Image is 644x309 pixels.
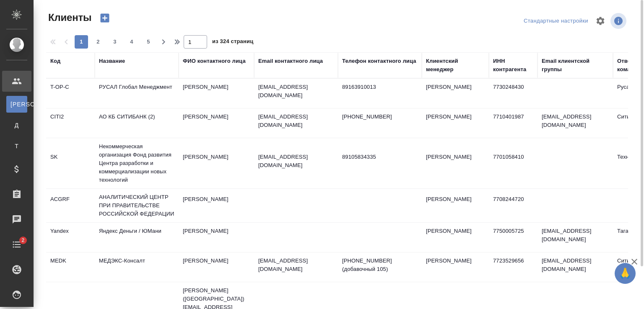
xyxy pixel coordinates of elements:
td: T-OP-C [46,79,95,108]
button: 4 [125,35,138,49]
td: Некоммерческая организация Фонд развития Центра разработки и коммерциализации новых технологий [95,138,179,188]
p: [PHONE_NUMBER] (добавочный 105) [342,257,418,273]
td: Яндекс Деньги / ЮМани [95,223,179,252]
div: split button [522,15,590,28]
td: [EMAIL_ADDRESS][DOMAIN_NAME] [538,223,613,252]
td: АО КБ СИТИБАНК (2) [95,108,179,138]
span: 🙏 [618,265,632,282]
span: Т [10,142,23,150]
td: РУСАЛ Глобал Менеджмент [95,79,179,108]
span: Клиенты [46,11,91,24]
td: 7710401987 [489,108,538,138]
div: Код [50,57,60,65]
p: [EMAIL_ADDRESS][DOMAIN_NAME] [258,153,334,170]
span: [PERSON_NAME] [10,100,23,108]
span: Настроить таблицу [590,11,610,31]
span: 4 [125,38,138,46]
span: 2 [91,38,105,46]
td: [PERSON_NAME] [179,191,254,220]
td: [PERSON_NAME] [422,108,489,138]
td: 7723529656 [489,252,538,282]
td: [PERSON_NAME] [422,252,489,282]
td: [PERSON_NAME] [179,79,254,108]
button: 3 [108,35,122,49]
td: [PERSON_NAME] [179,108,254,138]
button: 2 [91,35,105,49]
span: Д [10,121,23,129]
td: [PERSON_NAME] [422,79,489,108]
span: 2 [16,236,29,245]
button: Создать [95,11,115,25]
p: [PHONE_NUMBER] [342,113,418,121]
span: 3 [108,38,122,46]
div: Клиентский менеджер [426,57,485,74]
td: 7730248430 [489,79,538,108]
span: 5 [142,38,155,46]
a: Д [6,117,27,134]
td: CITI2 [46,108,95,138]
td: SK [46,149,95,178]
span: Посмотреть информацию [610,13,628,29]
td: [PERSON_NAME] [179,149,254,178]
td: [PERSON_NAME] [179,223,254,252]
td: МЕДЭКС-Консалт [95,252,179,282]
p: [EMAIL_ADDRESS][DOMAIN_NAME] [258,257,334,273]
div: Email контактного лица [258,57,323,65]
td: [EMAIL_ADDRESS][DOMAIN_NAME] [538,108,613,138]
a: 2 [2,234,31,255]
td: 7701058410 [489,149,538,178]
td: [PERSON_NAME] [422,223,489,252]
p: [EMAIL_ADDRESS][DOMAIN_NAME] [258,113,334,129]
div: ФИО контактного лица [183,57,246,65]
td: АНАЛИТИЧЕСКИЙ ЦЕНТР ПРИ ПРАВИТЕЛЬСТВЕ РОССИЙСКОЙ ФЕДЕРАЦИИ [95,189,179,222]
a: Т [6,138,27,154]
td: ACGRF [46,191,95,220]
td: MEDK [46,252,95,282]
span: из 324 страниц [212,36,253,49]
td: [PERSON_NAME] [422,191,489,220]
p: [EMAIL_ADDRESS][DOMAIN_NAME] [258,83,334,100]
div: ИНН контрагента [493,57,533,74]
button: 🙏 [615,263,636,284]
button: 5 [142,35,155,49]
p: 89105834335 [342,153,418,161]
td: 7708244720 [489,191,538,220]
td: [EMAIL_ADDRESS][DOMAIN_NAME] [538,252,613,282]
td: [PERSON_NAME] [179,252,254,282]
td: Yandex [46,223,95,252]
a: [PERSON_NAME] [6,96,27,113]
td: [PERSON_NAME] [422,149,489,178]
td: 7750005725 [489,223,538,252]
div: Email клиентской группы [542,57,609,74]
div: Название [99,57,125,65]
p: 89163910013 [342,83,418,91]
div: Телефон контактного лица [342,57,416,65]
